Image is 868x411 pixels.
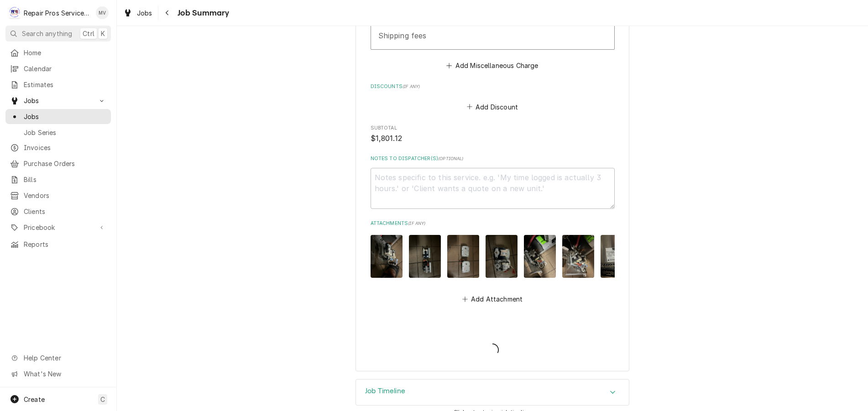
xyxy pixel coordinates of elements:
a: Purchase Orders [5,156,111,171]
div: Shipping fees [378,30,427,41]
div: R [8,6,21,19]
span: Reports [24,239,106,249]
span: Purchase Orders [24,159,106,168]
button: Add Discount [465,100,519,113]
button: Add Miscellaneous Charge [445,59,540,72]
div: Repair Pros Services Inc [24,8,91,18]
span: Job Series [24,128,106,137]
a: Bills [5,172,111,187]
label: Discounts [371,83,615,90]
img: gqBYyb2SQ8m78qZuP5be [371,235,403,277]
div: Subtotal [371,125,615,144]
div: Notes to Dispatcher(s) [371,155,615,208]
span: What's New [24,369,105,379]
img: Z0KnA7yRRsOVvq76RdUF [447,235,479,277]
a: Jobs [120,5,156,21]
a: Go to Help Center [5,350,111,365]
a: Clients [5,204,111,219]
span: Subtotal [371,133,615,144]
span: Subtotal [371,125,615,132]
div: Job Timeline [356,379,629,406]
span: Create [24,395,45,403]
span: Pricebook [24,223,93,232]
div: Discounts [371,83,615,113]
a: Jobs [5,109,111,124]
label: Notes to Dispatcher(s) [371,155,615,162]
a: Vendors [5,188,111,203]
span: Jobs [24,112,106,121]
a: Estimates [5,77,111,92]
img: 5tBWRPTcSjIkBEDY56gA [601,235,633,277]
a: Calendar [5,61,111,76]
button: Accordion Details Expand Trigger [356,380,629,405]
img: k797O31ASsa4wIlh5Xfg [486,235,518,277]
span: Jobs [24,96,93,105]
a: Job Series [5,125,111,140]
label: Attachments [371,220,615,227]
button: Search anythingCtrlK [5,26,111,42]
img: AI3qMmOR7aflVmmMlou9 [409,235,441,277]
span: Search anything [22,29,72,38]
a: Go to Pricebook [5,220,111,235]
a: Reports [5,237,111,252]
span: ( if any ) [408,221,425,226]
span: Loading... [486,340,499,359]
button: Navigate back [160,5,175,20]
span: Estimates [24,80,106,89]
span: Job Summary [175,7,230,19]
a: Invoices [5,140,111,155]
span: Calendar [24,64,106,73]
button: Add Attachment [460,292,524,305]
a: Go to What's New [5,366,111,381]
span: ( optional ) [438,156,464,161]
span: C [100,395,105,404]
a: Home [5,45,111,60]
span: K [101,29,105,38]
div: MV [96,6,109,19]
span: Home [24,48,106,57]
span: Help Center [24,353,105,363]
span: Vendors [24,191,106,200]
span: Clients [24,207,106,216]
span: $1,801.12 [371,134,402,143]
span: Bills [24,175,106,184]
span: Invoices [24,143,106,152]
h3: Job Timeline [365,387,405,395]
div: Repair Pros Services Inc's Avatar [8,6,21,19]
span: Jobs [137,8,152,18]
img: m8lLXbqpRCiH88fzDYoz [524,235,556,277]
span: ( if any ) [403,84,420,89]
a: Go to Jobs [5,93,111,108]
div: Mindy Volker's Avatar [96,6,109,19]
span: Ctrl [83,29,94,38]
div: Accordion Header [356,380,629,405]
img: ksfbO1PRHieJT97p7i7g [562,235,594,277]
div: Attachments [371,220,615,305]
